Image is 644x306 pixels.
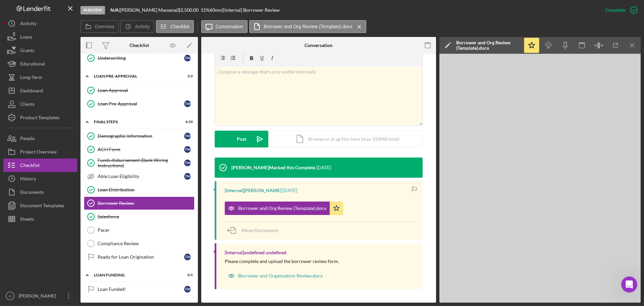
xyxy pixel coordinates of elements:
button: IV[PERSON_NAME] [3,289,77,303]
label: Borrower and Org Review (Template).docx [264,24,353,29]
label: Overview [95,24,114,29]
a: UnderwritingTM [84,51,195,65]
div: [Internal] [PERSON_NAME] [225,188,281,193]
time: 2025-05-19 21:24 [282,188,297,193]
label: Activity [135,24,150,29]
button: Activity [120,20,154,33]
div: Underwriting [98,55,184,61]
div: Salesforce [98,214,194,219]
button: Post [215,131,268,147]
div: Post [237,131,246,147]
time: 2025-05-19 21:24 [316,165,331,170]
div: [PERSON_NAME] Massena | [120,7,178,13]
div: Pacer [98,227,194,233]
a: Compliance Review [84,237,195,250]
a: Ready for Loan OriginationTM [84,250,195,264]
div: 60 mo [210,7,222,13]
div: Borrower and Org Review (Template).docx [238,206,326,211]
div: [PERSON_NAME] [17,289,60,304]
div: T M [184,173,191,180]
div: | [Internal] Borrower Review [222,7,280,13]
label: Checklist [170,24,190,29]
div: | [110,7,120,13]
div: Loan Funded! [98,287,184,292]
div: Loan Approval [98,88,194,93]
div: 15 % [201,7,210,13]
text: IV [8,294,12,298]
div: 0 / 1 [181,273,193,277]
div: Borrower and Org Review (Template).docx [456,40,520,51]
a: Loan Approval [84,84,195,97]
button: Borrower and Organization Review.docx [225,269,326,282]
div: ACH Form [98,147,184,152]
div: [Internal] undefined undefined [225,250,286,255]
a: Borrower Review [84,196,195,210]
div: Funds disbursement (Bank Wiring Instructions) [98,158,184,168]
div: $2,500.00 [178,7,201,13]
div: T M [184,133,191,139]
div: Please complete and upload the borrower review form. [225,259,339,264]
button: Borrower and Org Review (Template).docx [249,20,366,33]
div: T M [184,146,191,153]
button: Checklist [156,20,194,33]
div: Loan Funding [94,273,176,277]
div: In Review [80,6,105,14]
a: Salesforce [84,210,195,223]
button: Complete [599,3,641,17]
a: Funds disbursement (Bank Wiring Instructions)TM [84,156,195,170]
div: Demographic Information [98,133,184,139]
div: T M [184,100,191,107]
div: Conversation [305,43,332,48]
div: T M [184,254,191,260]
label: Conversation [216,24,244,29]
div: 6 / 10 [181,120,193,124]
iframe: Intercom live chat [621,276,637,293]
div: Loan Pre-Approval [98,101,184,106]
div: Complete [605,3,626,17]
div: 2 / 2 [181,74,193,78]
div: Borrower Review [98,201,194,206]
a: Loan Funded!TM [84,282,195,296]
div: Compliance Review [98,241,194,246]
a: Demographic InformationTM [84,129,195,143]
div: Ready for Loan Origination [98,254,184,260]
